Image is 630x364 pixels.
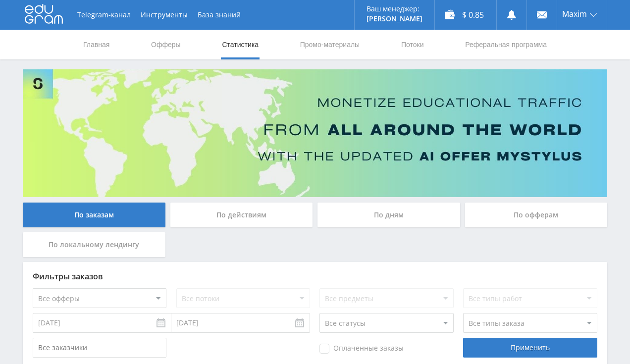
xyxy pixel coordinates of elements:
a: Потоки [400,30,425,59]
a: Главная [82,30,110,59]
div: По офферам [465,203,608,227]
a: Промо-материалы [299,30,361,59]
p: Ваш менеджер: [367,5,422,13]
p: [PERSON_NAME] [367,15,422,23]
div: По локальному лендингу [23,232,165,257]
a: Реферальная программа [464,30,548,59]
span: Maxim [562,10,587,18]
div: Применить [463,338,597,358]
a: Офферы [150,30,182,59]
input: Все заказчики [33,338,166,358]
a: Статистика [221,30,260,59]
div: По действиям [170,203,313,227]
div: Фильтры заказов [33,272,597,281]
span: Оплаченные заказы [319,344,404,354]
img: Banner [23,69,607,197]
div: По дням [317,203,460,227]
div: По заказам [23,203,165,227]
